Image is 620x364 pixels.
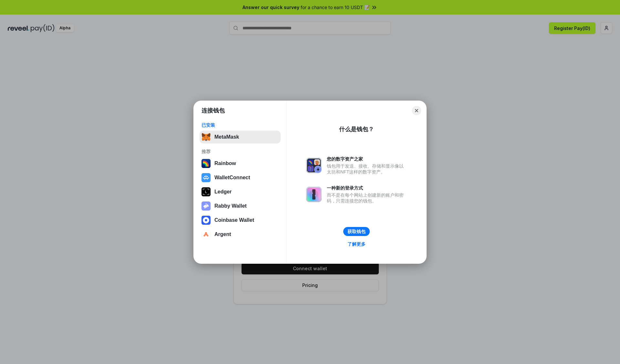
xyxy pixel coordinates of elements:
[201,122,279,128] div: 已安装
[214,161,236,166] div: Rainbow
[200,131,281,143] button: MetaMask
[214,203,247,209] div: Rabby Wallet
[201,133,211,142] img: svg+xml,%3Csvg%20fill%3D%22none%22%20height%3D%2233%22%20viewBox%3D%220%200%2035%2033%22%20width%...
[327,156,407,162] div: 您的数字资产之家
[347,229,366,234] div: 获取钱包
[200,185,281,198] button: Ledger
[327,185,407,191] div: 一种新的登录方式
[347,241,366,247] div: 了解更多
[214,217,254,223] div: Coinbase Wallet
[306,187,322,202] img: svg+xml,%3Csvg%20xmlns%3D%22http%3A%2F%2Fwww.w3.org%2F2000%2Fsvg%22%20fill%3D%22none%22%20viewBox...
[214,175,250,181] div: WalletConnect
[201,187,211,196] img: svg+xml,%3Csvg%20xmlns%3D%22http%3A%2F%2Fwww.w3.org%2F2000%2Fsvg%22%20width%3D%2228%22%20height%3...
[201,216,211,225] img: svg+xml,%3Csvg%20width%3D%2228%22%20height%3D%2228%22%20viewBox%3D%220%200%2028%2028%22%20fill%3D...
[201,202,211,211] img: svg+xml,%3Csvg%20xmlns%3D%22http%3A%2F%2Fwww.w3.org%2F2000%2Fsvg%22%20fill%3D%22none%22%20viewBox...
[200,171,281,184] button: WalletConnect
[201,173,211,182] img: svg+xml,%3Csvg%20width%3D%2228%22%20height%3D%2228%22%20viewBox%3D%220%200%2028%2028%22%20fill%3D...
[327,192,407,204] div: 而不是在每个网站上创建新的账户和密码，只需连接您的钱包。
[343,227,370,236] button: 获取钱包
[306,158,322,173] img: svg+xml,%3Csvg%20xmlns%3D%22http%3A%2F%2Fwww.w3.org%2F2000%2Fsvg%22%20fill%3D%22none%22%20viewBox...
[339,125,374,133] div: 什么是钱包？
[200,214,281,227] button: Coinbase Wallet
[201,107,225,114] h1: 连接钱包
[214,134,239,140] div: MetaMask
[214,189,232,195] div: Ledger
[214,231,231,237] div: Argent
[200,200,281,212] button: Rabby Wallet
[200,228,281,241] button: Argent
[201,230,211,239] img: svg+xml,%3Csvg%20width%3D%2228%22%20height%3D%2228%22%20viewBox%3D%220%200%2028%2028%22%20fill%3D...
[201,159,211,168] img: svg+xml,%3Csvg%20width%3D%22120%22%20height%3D%22120%22%20viewBox%3D%220%200%20120%20120%22%20fil...
[201,149,279,154] div: 推荐
[327,163,407,175] div: 钱包用于发送、接收、存储和显示像以太坊和NFT这样的数字资产。
[412,106,421,115] button: Close
[344,240,369,248] a: 了解更多
[200,157,281,170] button: Rainbow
